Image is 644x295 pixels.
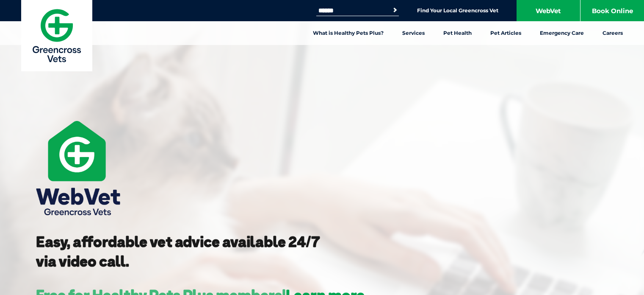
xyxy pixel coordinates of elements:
[481,21,531,45] a: Pet Articles
[417,7,498,14] a: Find Your Local Greencross Vet
[531,21,593,45] a: Emergency Care
[391,6,399,14] button: Search
[434,21,481,45] a: Pet Health
[593,21,632,45] a: Careers
[36,232,320,270] strong: Easy, affordable vet advice available 24/7 via video call.
[304,21,393,45] a: What is Healthy Pets Plus?
[393,21,434,45] a: Services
